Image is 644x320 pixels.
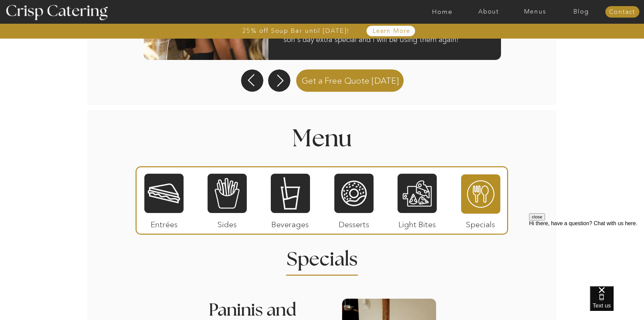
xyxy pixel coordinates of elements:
a: 25% off Soup Bar until [DATE]! [218,27,374,34]
a: Get a Free Quote [DATE] [293,68,407,92]
a: Home [419,8,466,15]
p: Specials [458,213,503,233]
iframe: podium webchat widget bubble [590,286,644,320]
a: Learn More [357,28,426,35]
p: Light Bites [395,213,440,233]
a: Blog [558,8,604,15]
h1: Menu [228,127,416,147]
p: Desserts [332,213,377,233]
a: About [466,8,512,15]
h2: Specials [275,250,369,263]
iframe: podium webchat widget prompt [529,213,644,295]
p: Entrées [142,213,187,233]
p: Beverages [268,213,313,233]
p: Sides [205,213,249,233]
a: Contact [605,9,639,16]
a: Menus [512,8,558,15]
